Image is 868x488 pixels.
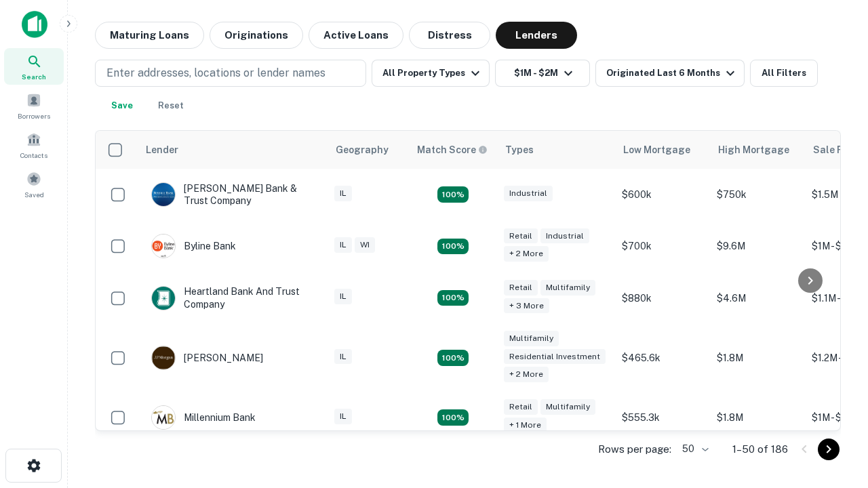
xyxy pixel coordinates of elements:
div: Matching Properties: 19, hasApolloMatch: undefined [437,290,469,306]
div: Industrial [540,228,589,244]
img: picture [152,287,175,310]
div: + 3 more [504,298,549,314]
h6: Match Score [417,142,485,157]
th: High Mortgage [710,131,805,169]
img: picture [152,235,175,258]
img: picture [152,346,175,369]
div: IL [334,349,352,365]
div: Retail [504,228,538,244]
td: $4.6M [710,272,805,323]
th: Capitalize uses an advanced AI algorithm to match your search with the best lender. The match sco... [409,131,497,169]
a: Search [4,48,64,85]
div: Retail [504,399,538,415]
span: Saved [24,189,44,200]
div: 50 [677,439,711,459]
img: capitalize-icon.png [22,11,47,38]
div: Matching Properties: 28, hasApolloMatch: undefined [437,186,469,203]
td: $750k [710,169,805,220]
p: 1–50 of 186 [732,441,788,457]
div: Heartland Bank And Trust Company [151,285,314,310]
div: + 2 more [504,246,549,262]
div: Types [505,142,534,158]
div: Matching Properties: 20, hasApolloMatch: undefined [437,239,469,255]
div: Lender [146,142,178,158]
th: Low Mortgage [615,131,710,169]
p: Rows per page: [598,441,671,457]
button: Active Loans [309,22,403,49]
div: Low Mortgage [623,142,690,158]
td: $9.6M [710,220,805,272]
div: [PERSON_NAME] [151,346,263,370]
td: $465.6k [615,324,710,392]
div: High Mortgage [718,142,789,158]
button: All Filters [750,60,818,87]
button: Go to next page [818,439,840,460]
a: Borrowers [4,87,64,124]
span: Borrowers [18,110,50,121]
div: Multifamily [504,331,559,346]
button: Originated Last 6 Months [595,60,745,87]
div: Matching Properties: 27, hasApolloMatch: undefined [437,350,469,366]
th: Lender [138,131,328,169]
iframe: Chat Widget [800,336,868,401]
div: Originated Last 6 Months [606,65,738,81]
div: WI [355,237,375,253]
td: $880k [615,272,710,323]
button: Reset [149,92,193,119]
div: + 1 more [504,418,547,433]
div: Capitalize uses an advanced AI algorithm to match your search with the best lender. The match sco... [417,142,488,157]
button: Maturing Loans [95,22,204,49]
th: Geography [328,131,409,169]
div: Byline Bank [151,234,236,258]
button: $1M - $2M [495,60,590,87]
span: Search [22,71,46,82]
td: $1.8M [710,392,805,443]
td: $700k [615,220,710,272]
span: Contacts [20,150,47,161]
button: All Property Types [372,60,490,87]
button: Originations [210,22,303,49]
div: Matching Properties: 16, hasApolloMatch: undefined [437,409,469,426]
button: Distress [409,22,490,49]
p: Enter addresses, locations or lender names [106,65,325,81]
img: picture [152,406,175,429]
th: Types [497,131,615,169]
div: Geography [336,142,389,158]
td: $555.3k [615,392,710,443]
div: IL [334,186,352,201]
td: $600k [615,169,710,220]
div: IL [334,289,352,304]
img: picture [152,183,175,206]
button: Lenders [496,22,577,49]
div: [PERSON_NAME] Bank & Trust Company [151,182,314,207]
div: Residential Investment [504,349,606,365]
a: Contacts [4,127,64,163]
div: Industrial [504,186,553,201]
td: $1.8M [710,324,805,392]
button: Enter addresses, locations or lender names [95,60,366,87]
div: IL [334,237,352,253]
a: Saved [4,166,64,203]
div: IL [334,409,352,424]
div: Millennium Bank [151,405,256,430]
div: Retail [504,280,538,296]
button: Save your search to get updates of matches that match your search criteria. [100,92,144,119]
div: + 2 more [504,367,549,382]
div: Multifamily [540,399,595,415]
div: Multifamily [540,280,595,296]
